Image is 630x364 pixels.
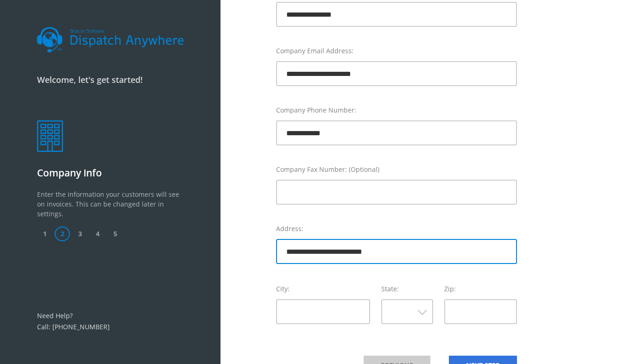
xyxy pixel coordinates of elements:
[37,27,183,53] img: dalogo.svg
[37,120,63,152] img: company.png
[37,166,183,181] p: Company Info
[37,189,183,226] p: Enter the information your customers will see on invoices. This can be changed later in settings.
[276,224,517,233] label: Address:
[276,105,517,115] label: Company Phone Number:
[37,74,183,86] p: Welcome, let's get started!
[107,226,123,241] span: 5
[90,226,105,241] span: 4
[276,46,517,56] label: Company Email Address:
[276,164,517,174] label: Company Fax Number: (Optional)
[444,284,517,294] label: Zip:
[37,311,73,320] a: Need Help?
[381,284,433,294] label: State:
[276,284,370,294] label: City:
[37,226,52,241] span: 1
[72,226,88,241] span: 3
[37,322,110,331] a: Call: [PHONE_NUMBER]
[55,226,70,241] span: 2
